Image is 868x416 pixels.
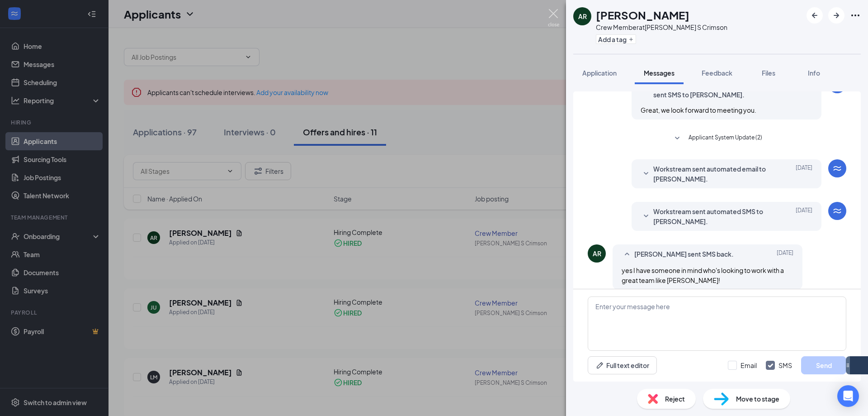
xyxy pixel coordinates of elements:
[634,249,734,260] span: [PERSON_NAME] sent SMS back.
[736,394,779,404] span: Move to stage
[588,356,657,374] button: Full text editorPen
[850,10,861,21] svg: Ellipses
[801,356,846,374] button: Send
[641,168,651,179] svg: SmallChevronDown
[596,7,689,23] h1: [PERSON_NAME]
[808,69,820,77] span: Info
[832,163,843,174] svg: WorkstreamLogo
[665,394,685,404] span: Reject
[622,249,632,260] svg: SmallChevronUp
[578,12,587,21] div: AR
[628,37,634,42] svg: Plus
[653,164,772,184] span: Workstream sent automated email to [PERSON_NAME].
[593,249,601,258] div: AR
[807,7,823,24] button: ArrowLeftNew
[689,133,762,144] span: Applicant System Update (2)
[644,69,675,77] span: Messages
[762,69,775,77] span: Files
[809,10,820,21] svg: ArrowLeftNew
[653,206,772,226] span: Workstream sent automated SMS to [PERSON_NAME].
[831,10,842,21] svg: ArrowRight
[832,206,843,216] svg: WorkstreamLogo
[641,106,756,114] span: Great, we look forward to meeting you.
[828,7,844,24] button: ArrowRight
[622,266,784,284] span: yes I have someone in mind who's looking to work with a great team like [PERSON_NAME]!
[641,211,651,222] svg: SmallChevronDown
[596,23,727,32] div: Crew Member at [PERSON_NAME] S Crimson
[796,206,812,226] span: [DATE]
[595,361,604,370] svg: Pen
[672,133,683,144] svg: SmallChevronDown
[672,133,762,144] button: SmallChevronDownApplicant System Update (2)
[796,164,812,184] span: [DATE]
[582,69,617,77] span: Application
[777,249,793,260] span: [DATE]
[596,34,636,44] button: PlusAdd a tag
[702,69,732,77] span: Feedback
[837,385,859,407] div: Open Intercom Messenger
